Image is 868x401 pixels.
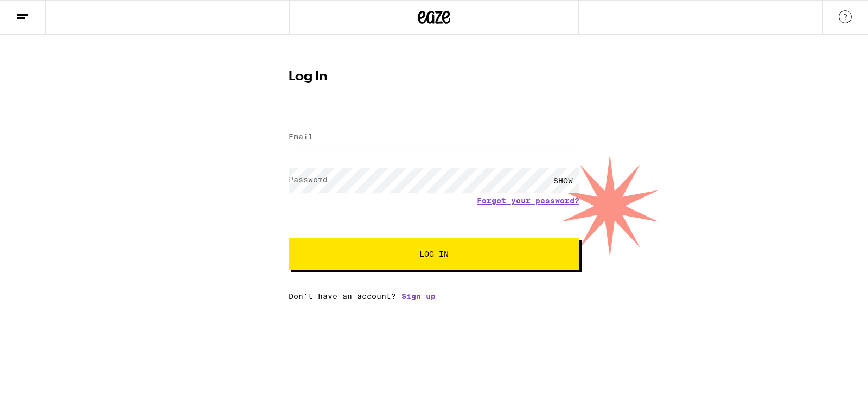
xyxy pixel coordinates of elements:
div: SHOW [547,168,579,193]
h1: Log In [289,71,579,84]
button: Log In [289,238,579,270]
label: Password [289,175,328,184]
span: Log In [419,250,449,258]
a: Forgot your password? [477,196,579,205]
a: Sign up [401,292,436,301]
div: Don't have an account? [289,292,579,301]
label: Email [289,132,313,141]
input: Email [289,125,579,150]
